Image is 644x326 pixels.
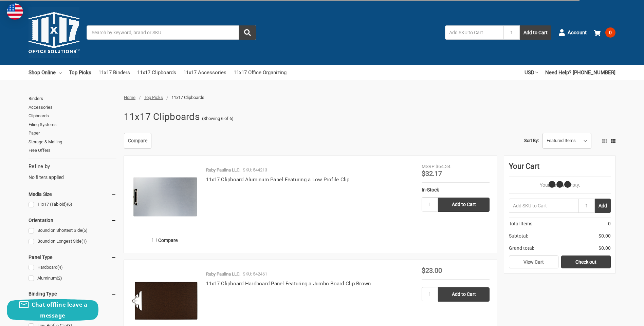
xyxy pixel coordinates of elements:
[29,103,116,112] a: Accessories
[202,115,234,122] span: (Showing 6 of 6)
[599,245,611,252] span: $0.00
[144,95,163,100] a: Top Picks
[568,29,587,37] span: Account
[124,95,135,100] a: Home
[509,220,533,227] span: Total Items:
[29,120,116,129] a: Filing Systems
[152,238,157,242] input: Compare
[422,186,490,193] div: In-Stock
[131,235,199,246] label: Compare
[81,239,87,244] span: (1)
[29,163,116,170] h5: Refine by
[29,146,116,155] a: Free Offers
[137,65,176,80] a: 11x17 Clipboards
[32,301,87,319] span: Chat offline leave a message
[525,65,538,80] a: USD
[206,281,371,287] a: 11x17 Clipboard Hardboard Panel Featuring a Jumbo Board Clip Brown
[69,65,91,80] a: Top Picks
[87,25,256,40] input: Search by keyword, brand or SKU
[422,169,442,178] span: $32.17
[595,199,611,213] button: Add
[438,287,490,302] input: Add to Cart
[243,271,267,278] p: SKU: 542461
[67,202,72,207] span: (6)
[206,177,350,183] a: 11x17 Clipboard Aluminum Panel Featuring a Low Profile Clip
[7,299,98,321] button: Chat offline leave a message
[124,133,151,149] a: Compare
[608,220,611,227] span: 0
[524,136,539,146] label: Sort By:
[509,245,534,252] span: Grand total:
[171,95,204,100] span: 11x17 Clipboards
[445,25,503,40] input: Add SKU to Cart
[29,129,116,138] a: Paper
[594,24,615,41] a: 0
[7,3,23,20] img: duty and tax information for United States
[206,271,240,278] p: Ruby Paulina LLC.
[29,190,116,198] h5: Media Size
[57,265,63,270] span: (4)
[509,182,611,189] p: Your Cart Is Empty.
[29,237,116,246] a: Bound on Longest Side
[438,198,490,212] input: Add to Cart
[29,253,116,261] h5: Panel Type
[520,25,551,40] button: Add to Cart
[422,266,442,274] span: $23.00
[29,290,116,298] h5: Binding Type
[561,256,611,268] a: Check out
[509,199,578,213] input: Add SKU to Cart
[509,161,611,177] div: Your Cart
[29,274,116,283] a: Aluminum
[29,163,116,181] div: No filters applied
[29,111,116,120] a: Clipboards
[29,138,116,146] a: Storage & Mailing
[436,164,450,169] span: $64.34
[509,232,528,240] span: Subtotal:
[545,65,615,80] a: Need Help? [PHONE_NUMBER]
[29,200,116,209] a: 11x17 (Tabloid)
[131,163,199,231] img: 11x17 Clipboard Aluminum Panel Featuring a Low Profile Clip
[29,7,79,58] img: 11x17.com
[124,108,200,126] h1: 11x17 Clipboards
[605,27,615,38] span: 0
[98,65,130,80] a: 11x17 Binders
[29,65,62,80] a: Shop Online
[599,232,611,240] span: $0.00
[29,94,116,103] a: Binders
[509,256,558,268] a: View Cart
[29,226,116,235] a: Bound on Shortest Side
[558,24,587,41] a: Account
[29,216,116,224] h5: Orientation
[206,167,240,174] p: Ruby Paulina LLC.
[82,228,88,233] span: (5)
[243,167,267,174] p: SKU: 544213
[183,65,226,80] a: 11x17 Accessories
[29,263,116,272] a: Hardboard
[57,276,62,281] span: (2)
[422,163,435,170] div: MSRP
[234,65,287,80] a: 11x17 Office Organizing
